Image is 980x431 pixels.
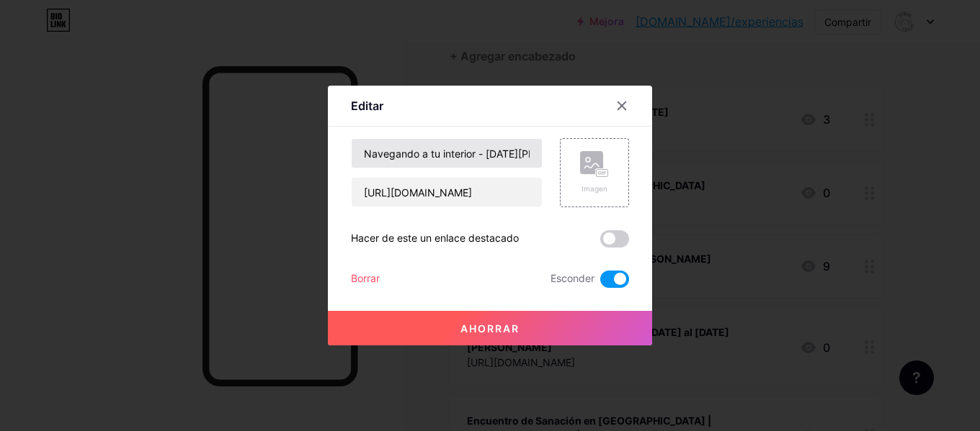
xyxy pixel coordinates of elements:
[351,232,519,244] font: Hacer de este un enlace destacado
[551,272,594,284] font: Esconder
[352,139,542,168] input: Título
[582,184,607,193] font: Imagen
[460,322,520,335] font: Ahorrar
[352,178,542,207] input: URL
[351,99,383,113] font: Editar
[351,272,380,284] font: Borrar
[328,311,652,345] button: Ahorrar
